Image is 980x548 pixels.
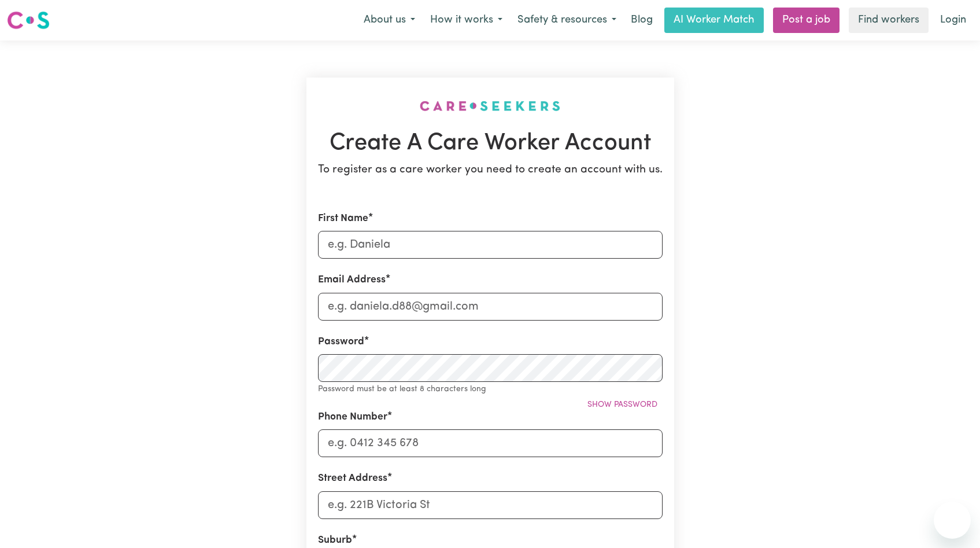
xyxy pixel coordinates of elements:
label: First Name [318,211,368,226]
button: Safety & resources [510,8,624,32]
small: Password must be at least 8 characters long [318,385,486,393]
button: How it works [423,8,510,32]
a: Blog [624,8,660,33]
button: Show password [582,396,663,414]
input: e.g. Daniela [318,231,663,259]
span: Show password [587,400,657,409]
button: About us [356,8,423,32]
iframe: Button to launch messaging window [934,502,971,539]
input: e.g. daniela.d88@gmail.com [318,293,663,321]
a: Login [933,8,973,33]
label: Suburb [318,533,352,548]
a: Careseekers logo [7,7,50,34]
label: Password [318,334,364,350]
input: e.g. 0412 345 678 [318,429,663,457]
label: Street Address [318,471,387,486]
label: Phone Number [318,410,387,425]
img: Careseekers logo [7,10,50,31]
input: e.g. 221B Victoria St [318,491,663,519]
p: To register as a care worker you need to create an account with us. [318,162,663,179]
a: AI Worker Match [664,8,764,33]
label: Email Address [318,273,386,288]
a: Find workers [849,8,929,33]
a: Post a job [773,8,840,33]
h1: Create A Care Worker Account [318,130,663,157]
